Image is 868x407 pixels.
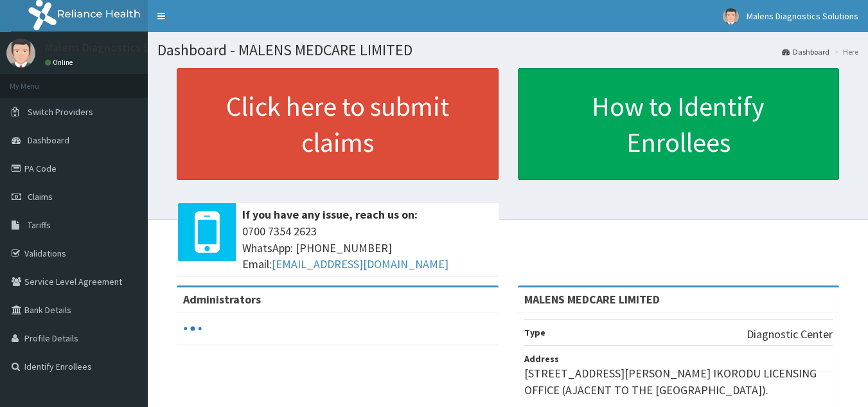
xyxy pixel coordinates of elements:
[45,58,76,67] a: Online
[177,68,499,180] a: Click here to submit claims
[524,365,833,398] p: [STREET_ADDRESS][PERSON_NAME] IKORODU LICENSING OFFICE (AJACENT TO THE [GEOGRAPHIC_DATA]).
[747,10,858,22] span: Malens Diagnostics Solutions
[782,46,829,57] a: Dashboard
[28,134,69,146] span: Dashboard
[747,326,833,343] p: Diagnostic Center
[831,46,858,57] li: Here
[242,223,492,273] span: 0700 7354 2623 WhatsApp: [PHONE_NUMBER] Email:
[723,8,739,24] img: User Image
[272,257,448,271] a: [EMAIL_ADDRESS][DOMAIN_NAME]
[183,319,202,338] svg: audio-loading
[242,207,418,222] b: If you have any issue, reach us on:
[157,42,858,59] h1: Dashboard - MALENS MEDCARE LIMITED
[28,106,93,118] span: Switch Providers
[524,292,660,307] strong: MALENS MEDCARE LIMITED
[28,219,51,231] span: Tariffs
[518,68,840,180] a: How to Identify Enrollees
[183,292,261,307] b: Administrators
[524,327,545,338] b: Type
[524,353,559,365] b: Address
[45,42,191,53] p: Malens Diagnostics Solutions
[28,191,53,203] span: Claims
[6,39,35,68] img: User Image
